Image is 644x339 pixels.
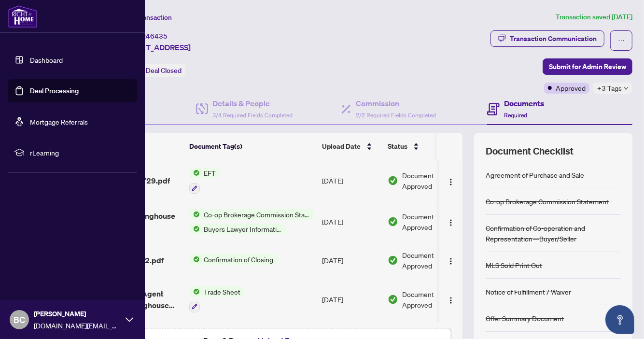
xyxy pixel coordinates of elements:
img: Document Status [388,216,398,227]
span: View Transaction [120,13,172,22]
span: 3/4 Required Fields Completed [213,112,293,119]
a: Dashboard [30,56,63,64]
div: Co-op Brokerage Commission Statement [486,196,609,207]
img: Status Icon [189,224,200,234]
td: [DATE] [318,160,384,201]
span: rLearning [30,147,130,158]
button: Logo [443,292,459,307]
span: [DOMAIN_NAME][EMAIL_ADDRESS][DOMAIN_NAME] [34,320,121,331]
span: Approved [556,83,586,93]
div: Transaction Communication [510,31,597,46]
img: Status Icon [189,168,200,178]
span: Upload Date [322,141,361,152]
button: Status IconEFT [189,168,220,194]
button: Logo [443,214,459,229]
button: Logo [443,253,459,268]
button: Transaction Communication [490,30,604,47]
span: Confirmation of Closing [200,254,277,265]
span: Document Approved [402,170,462,191]
span: Status [388,141,407,152]
span: Document Approved [402,211,462,232]
button: Status IconCo-op Brokerage Commission StatementStatus IconBuyers Lawyer Information [189,209,314,234]
div: Agreement of Purchase and Sale [486,169,584,180]
button: Status IconTrade Sheet [189,286,244,312]
span: Document Checklist [486,144,574,158]
th: Status [384,133,466,160]
article: Transaction saved [DATE] [556,12,632,23]
img: Status Icon [189,209,200,220]
img: Document Status [388,294,398,305]
img: Logo [447,257,455,265]
th: Upload Date [318,133,384,160]
span: Co-op Brokerage Commission Statement [200,209,314,220]
span: Document Approved [402,250,462,271]
button: Logo [443,173,459,188]
span: ellipsis [618,37,625,44]
div: Status: [120,64,185,77]
img: Logo [447,178,455,186]
img: Logo [447,297,455,304]
span: Required [504,112,528,119]
td: [DATE] [318,201,384,242]
div: Offer Summary Document [486,313,564,324]
img: Logo [447,219,455,226]
th: Document Tag(s) [185,133,318,160]
div: MLS Sold Print Out [486,260,542,270]
span: down [624,86,629,91]
span: [PERSON_NAME] [34,309,121,319]
div: Notice of Fulfillment / Waiver [486,286,571,297]
span: 46435 [146,32,168,41]
img: Status Icon [189,254,200,265]
a: Deal Processing [30,86,79,95]
img: Status Icon [189,286,200,297]
span: [STREET_ADDRESS] [120,42,191,53]
a: Mortgage Referrals [30,117,88,126]
img: Document Status [388,255,398,266]
img: Document Status [388,175,398,186]
span: Buyers Lawyer Information [200,224,285,234]
img: logo [8,5,38,28]
div: Confirmation of Co-operation and Representation—Buyer/Seller [486,223,621,244]
button: Submit for Admin Review [543,58,632,75]
h4: Documents [504,98,545,109]
span: Submit for Admin Review [549,59,626,74]
span: Deal Closed [146,66,182,75]
span: EFT [200,168,220,178]
span: Trade Sheet [200,286,244,297]
span: Document Approved [402,289,462,310]
h4: Details & People [213,98,293,109]
span: 2/2 Required Fields Completed [356,112,436,119]
span: +3 Tags [597,83,622,94]
button: Status IconConfirmation of Closing [189,254,277,265]
span: BC [14,313,25,326]
td: [DATE] [318,279,384,320]
button: Open asap [605,305,634,334]
td: [DATE] [318,242,384,279]
h4: Commission [356,98,436,109]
